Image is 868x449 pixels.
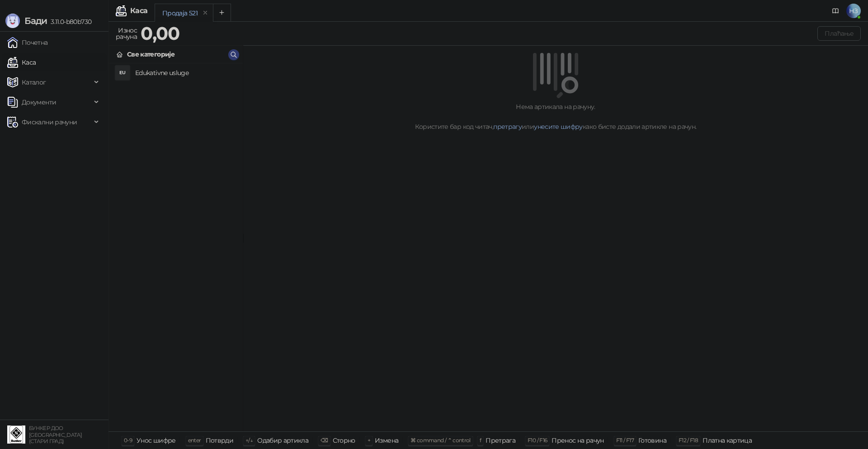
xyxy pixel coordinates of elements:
[162,8,198,18] div: Продаја 521
[109,63,243,431] div: grid
[5,14,20,28] img: Logo
[534,123,583,131] a: унесите шифру
[213,4,231,22] button: Add tab
[29,425,82,444] small: БУНКЕР ДОО [GEOGRAPHIC_DATA] (СТАРИ ГРАД)
[137,435,176,446] div: Унос шифре
[130,7,147,14] div: Каса
[124,437,132,444] span: 0-9
[24,15,47,26] span: Бади
[828,4,843,18] a: Документација
[321,437,328,444] span: ⌫
[245,437,253,444] span: ↑/↓
[552,435,604,446] div: Пренос на рачун
[480,437,481,444] span: f
[817,26,861,41] button: Плаћање
[22,113,77,131] span: Фискални рачуни
[528,437,547,444] span: F10 / F16
[115,66,130,80] div: EU
[188,437,201,444] span: enter
[7,33,48,52] a: Почетна
[7,425,25,444] img: 64x64-companyLogo-d200c298-da26-4023-afd4-f376f589afb5.jpeg
[638,435,666,446] div: Готовина
[47,18,91,26] span: 3.11.0-b80b730
[493,123,522,131] a: претрагу
[7,53,36,71] a: Каса
[486,435,515,446] div: Претрага
[703,435,752,446] div: Платна картица
[127,49,175,59] div: Све категорије
[616,437,634,444] span: F11 / F17
[22,93,56,111] span: Документи
[679,437,698,444] span: F12 / F18
[199,9,211,17] button: remove
[368,437,370,444] span: +
[254,102,857,132] div: Нема артикала на рачуну. Користите бар код читач, или како бисте додали артикле на рачун.
[846,4,861,18] span: НЗ
[333,435,355,446] div: Сторно
[257,435,308,446] div: Одабир артикла
[410,437,471,444] span: ⌘ command / ⌃ control
[135,66,236,80] h4: Edukativne usluge
[206,435,234,446] div: Потврди
[22,73,46,91] span: Каталог
[114,24,139,43] div: Износ рачуна
[141,22,179,44] strong: 0,00
[375,435,398,446] div: Измена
